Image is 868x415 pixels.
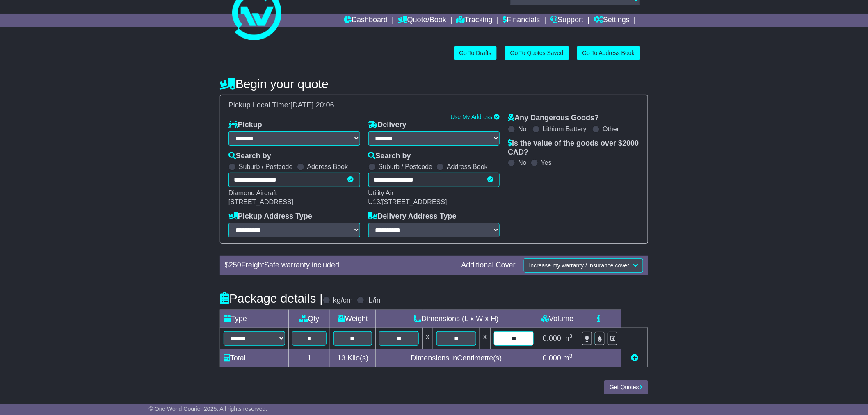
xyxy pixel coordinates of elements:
span: 13 [337,354,345,362]
td: x [480,328,490,349]
td: Qty [289,310,330,328]
label: Lithium Battery [543,125,587,133]
label: Pickup Address Type [228,212,312,221]
span: Utility Air [368,189,394,196]
td: Type [220,310,289,328]
label: Delivery [368,121,407,130]
label: Delivery Address Type [368,212,457,221]
a: Go To Address Book [577,46,640,60]
span: CAD [508,148,524,156]
label: Any Dangerous Goods? [508,114,599,123]
span: m [563,334,573,342]
span: © One World Courier 2025. All rights reserved. [149,406,267,412]
label: Yes [541,159,552,166]
label: kg/cm [333,296,353,305]
span: [STREET_ADDRESS] [228,198,293,205]
a: Dashboard [344,14,388,27]
div: $ FreightSafe warranty included [221,261,457,270]
label: Is the value of the goods over $ ? [508,139,640,157]
button: Get Quotes [604,380,648,394]
td: Volume [537,310,578,328]
div: Pickup Local Time: [224,101,644,110]
label: Pickup [228,121,262,130]
label: Address Book [307,163,348,171]
label: No [518,125,526,133]
td: 1 [289,349,330,367]
span: 0.000 [543,334,561,342]
a: Support [550,14,584,27]
td: Dimensions (L x W x H) [376,310,537,328]
a: Quote/Book [398,14,446,27]
h4: Begin your quote [220,77,648,91]
label: Address Book [447,163,488,171]
label: Suburb / Postcode [379,163,433,171]
h4: Package details | [220,292,323,305]
label: lb/in [367,296,381,305]
td: Total [220,349,289,367]
label: Search by [228,152,271,161]
span: m [563,354,573,362]
span: 0.000 [543,354,561,362]
button: Increase my warranty / insurance cover [524,258,643,273]
span: Increase my warranty / insurance cover [529,262,629,269]
a: Go To Quotes Saved [505,46,569,60]
td: Dimensions in Centimetre(s) [376,349,537,367]
div: Additional Cover [457,261,520,270]
td: Weight [330,310,376,328]
span: Diamond Aircraft [228,189,277,196]
td: x [423,328,433,349]
a: Financials [503,14,540,27]
label: Suburb / Postcode [239,163,293,171]
a: Settings [594,14,630,27]
span: [DATE] 20:06 [290,101,334,109]
span: U13/[STREET_ADDRESS] [368,198,447,205]
label: No [518,159,526,166]
a: Add new item [631,354,638,362]
sup: 3 [569,353,573,359]
label: Search by [368,152,411,161]
a: Use My Address [450,114,492,120]
a: Tracking [457,14,493,27]
label: Other [603,125,619,133]
span: 2000 [622,139,639,147]
a: Go To Drafts [454,46,497,60]
td: Kilo(s) [330,349,376,367]
sup: 3 [569,333,573,339]
span: 250 [229,261,241,269]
